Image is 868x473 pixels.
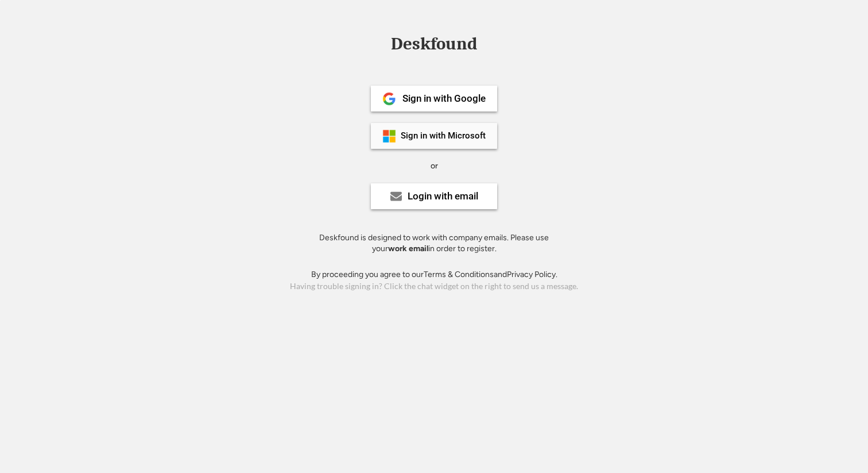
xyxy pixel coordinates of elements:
div: Sign in with Microsoft [401,132,486,140]
a: Terms & Conditions [424,270,494,279]
img: 1024px-Google__G__Logo.svg.png [382,92,396,106]
a: Privacy Policy. [507,270,557,279]
div: Login with email [408,191,478,201]
div: Deskfound [385,35,483,53]
div: By proceeding you agree to our and [311,269,557,280]
strong: work email [388,244,428,253]
div: or [431,160,438,172]
div: Deskfound is designed to work with company emails. Please use your in order to register. [305,232,563,255]
img: ms-symbollockup_mssymbol_19.png [382,129,396,143]
div: Sign in with Google [402,94,486,103]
